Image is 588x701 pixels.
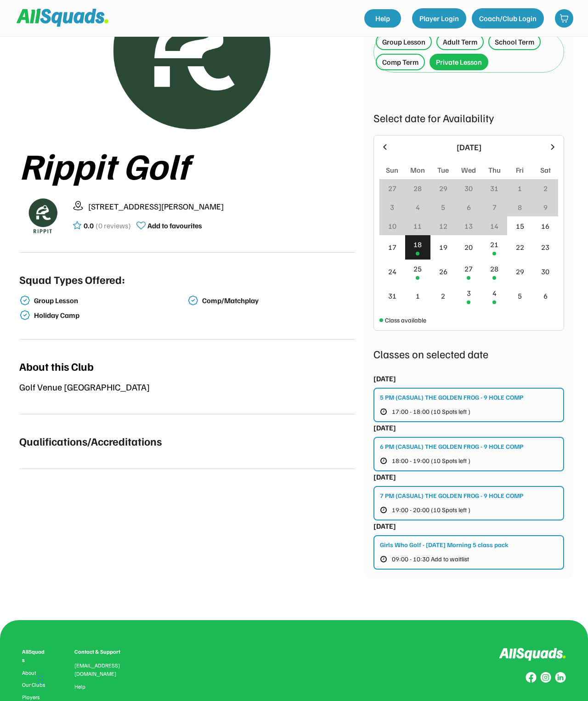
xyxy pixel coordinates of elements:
[437,164,449,175] div: Tue
[413,239,422,250] div: 18
[84,220,94,231] div: 0.0
[19,192,65,238] img: Rippitlogov2_green.png
[488,164,501,175] div: Thu
[187,295,198,306] img: check-verified-01.svg
[388,220,396,232] div: 10
[490,183,498,194] div: 31
[540,672,551,683] img: Group%20copy%207.svg
[560,14,569,23] img: shopping-cart-01%20%281%29.svg
[19,310,30,321] img: check-verified-01.svg
[472,8,544,28] button: Coach/Club Login
[19,433,162,449] div: Qualifications/Accreditations
[490,220,498,232] div: 14
[373,471,396,482] div: [DATE]
[416,290,420,301] div: 1
[540,164,551,175] div: Sat
[22,648,47,664] div: AllSquads
[380,455,485,467] button: 18:00 - 19:00 (10 Spots left )
[492,288,497,299] div: 4
[380,491,523,500] div: 7 PM (CASUAL) THE GOLDEN FROG - 9 HOLE COMP
[490,239,498,250] div: 21
[555,672,566,683] img: Group%20copy%206.svg
[380,504,485,516] button: 19:00 - 20:00 (10 Spots left )
[410,164,425,175] div: Mon
[439,183,447,194] div: 29
[464,263,473,274] div: 27
[516,242,524,253] div: 22
[413,220,422,232] div: 11
[443,36,477,47] div: Adult Term
[386,164,398,175] div: Sun
[373,109,564,126] div: Select date for Availability
[388,290,396,301] div: 31
[385,315,426,325] div: Class available
[464,242,473,253] div: 20
[441,290,445,301] div: 2
[392,408,470,415] span: 17:00 - 18:00 (10 Spots left )
[364,9,401,28] a: Help
[541,220,549,232] div: 16
[543,202,548,213] div: 9
[74,648,131,656] div: Contact & Support
[34,311,186,320] div: Holiday Camp
[461,164,476,175] div: Wed
[495,36,534,47] div: School Term
[413,263,422,274] div: 25
[88,200,355,213] div: [STREET_ADDRESS][PERSON_NAME]
[395,141,543,153] div: [DATE]
[19,380,355,394] div: Golf Venue [GEOGRAPHIC_DATA]
[380,392,523,402] div: 5 PM (CASUAL) THE GOLDEN FROG - 9 HOLE COMP
[380,406,485,418] button: 17:00 - 18:00 (10 Spots left )
[464,183,473,194] div: 30
[392,458,470,464] span: 18:00 - 19:00 (10 Spots left )
[380,553,485,565] button: 09:00 - 10:30 Add to waitlist
[441,202,445,213] div: 5
[490,263,498,274] div: 28
[373,345,564,362] div: Classes on selected date
[34,296,186,305] div: Group Lesson
[17,9,108,26] img: Squad%20Logo.svg
[439,220,447,232] div: 12
[390,202,394,213] div: 3
[19,295,30,306] img: check-verified-01.svg
[518,183,522,194] div: 1
[373,373,396,384] div: [DATE]
[380,441,523,451] div: 6 PM (CASUAL) THE GOLDEN FROG - 9 HOLE COMP
[439,266,447,277] div: 26
[388,266,396,277] div: 24
[373,422,396,433] div: [DATE]
[467,288,471,299] div: 3
[439,242,447,253] div: 19
[19,271,125,288] div: Squad Types Offered:
[541,266,549,277] div: 30
[516,164,524,175] div: Fri
[412,8,466,28] button: Player Login
[202,296,354,305] div: Comp/Matchplay
[516,266,524,277] div: 29
[382,57,418,68] div: Comp Term
[392,556,469,562] span: 09:00 - 10:30 Add to waitlist
[388,183,396,194] div: 27
[380,540,509,549] div: Girls Who Golf - [DATE] Morning 5 class pack
[416,202,420,213] div: 4
[392,507,470,513] span: 19:00 - 20:00 (10 Spots left )
[464,220,473,232] div: 13
[74,661,131,678] div: [EMAIL_ADDRESS][DOMAIN_NAME]
[19,358,94,374] div: About this Club
[541,242,549,253] div: 23
[518,202,522,213] div: 8
[96,220,131,231] div: (0 reviews)
[467,202,471,213] div: 6
[19,145,355,185] div: Rippit Golf
[518,290,522,301] div: 5
[413,183,422,194] div: 28
[492,202,497,213] div: 7
[388,242,396,253] div: 17
[543,290,548,301] div: 6
[543,183,548,194] div: 2
[382,36,425,47] div: Group Lesson
[74,684,85,690] a: Help
[436,57,482,68] div: Private Lesson
[373,520,396,531] div: [DATE]
[499,648,566,661] img: Logo%20inverted.svg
